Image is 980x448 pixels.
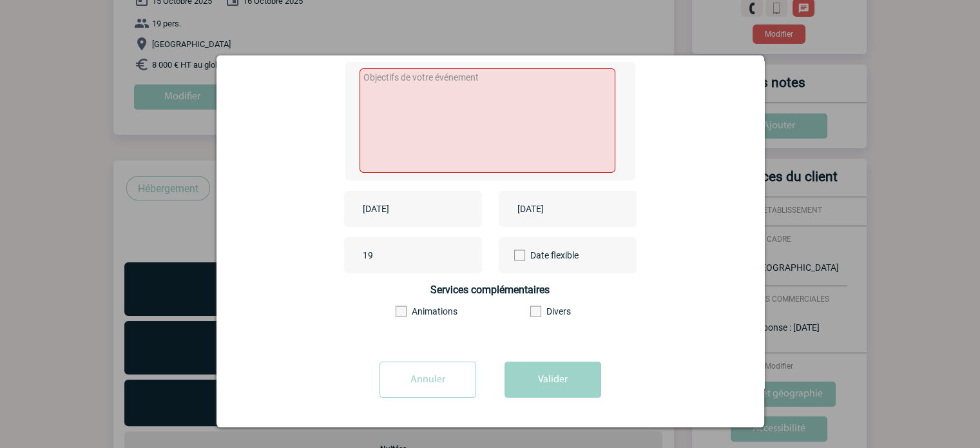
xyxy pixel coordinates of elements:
label: Animations [396,306,466,317]
input: Date de début [360,200,448,217]
label: Divers [530,306,600,317]
input: Annuler [380,362,476,398]
label: Date flexible [514,237,558,273]
button: Valider [504,362,601,398]
input: Nombre de participants [360,247,481,264]
h4: Services complémentaires [345,284,635,296]
input: Date de fin [514,200,603,217]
